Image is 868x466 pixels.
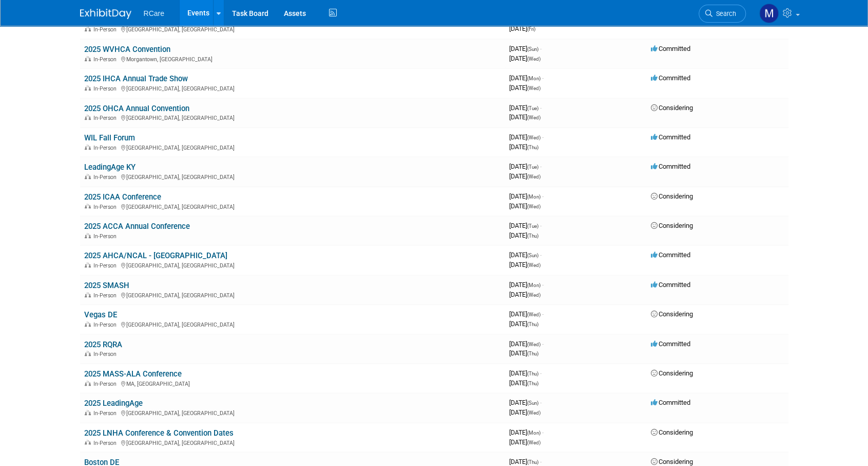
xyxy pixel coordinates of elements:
[84,163,136,172] a: LeadingAge KY
[509,310,544,318] span: [DATE]
[527,56,541,62] span: (Wed)
[509,320,538,328] span: [DATE]
[527,135,541,140] span: (Wed)
[542,192,544,200] span: -
[84,340,122,349] a: 2025 RQRA
[509,172,541,180] span: [DATE]
[93,410,120,417] span: In-Person
[542,133,544,141] span: -
[84,438,501,446] div: [GEOGRAPHIC_DATA], [GEOGRAPHIC_DATA]
[84,192,161,202] a: 2025 ICAA Conference
[540,104,542,112] span: -
[759,4,779,23] img: Mike Andolina
[527,410,541,416] span: (Wed)
[542,310,544,318] span: -
[527,282,541,288] span: (Mon)
[527,262,541,268] span: (Wed)
[509,379,538,387] span: [DATE]
[509,113,541,121] span: [DATE]
[509,349,538,357] span: [DATE]
[93,440,120,446] span: In-Person
[651,192,693,200] span: Considering
[93,56,120,63] span: In-Person
[527,312,541,317] span: (Wed)
[84,143,501,151] div: [GEOGRAPHIC_DATA], [GEOGRAPHIC_DATA]
[84,428,234,438] a: 2025 LNHA Conference & Convention Dates
[93,351,120,357] span: In-Person
[651,428,693,436] span: Considering
[93,26,120,33] span: In-Person
[527,381,538,386] span: (Thu)
[651,251,690,259] span: Committed
[540,163,542,170] span: -
[651,104,693,112] span: Considering
[93,381,120,387] span: In-Person
[84,25,501,33] div: [GEOGRAPHIC_DATA], [GEOGRAPHIC_DATA]
[540,458,542,465] span: -
[85,321,91,327] img: In-Person Event
[527,351,538,356] span: (Thu)
[85,351,91,356] img: In-Person Event
[527,85,541,91] span: (Wed)
[85,440,91,445] img: In-Person Event
[527,342,541,347] span: (Wed)
[509,202,541,210] span: [DATE]
[509,84,541,92] span: [DATE]
[84,74,188,83] a: 2025 IHCA Annual Trade Show
[527,46,538,52] span: (Sun)
[540,369,542,377] span: -
[527,459,538,465] span: (Thu)
[84,281,129,290] a: 2025 SMASH
[509,399,542,406] span: [DATE]
[527,292,541,298] span: (Wed)
[85,85,91,91] img: In-Person Event
[527,440,541,445] span: (Wed)
[84,133,135,142] a: WIL Fall Forum
[84,104,189,113] a: 2025 OHCA Annual Convention
[84,55,501,63] div: Morgantown, [GEOGRAPHIC_DATA]
[527,115,541,120] span: (Wed)
[84,222,190,231] a: 2025 ACCA Annual Conference
[85,292,91,297] img: In-Person Event
[84,172,501,181] div: [GEOGRAPHIC_DATA], [GEOGRAPHIC_DATA]
[93,292,120,299] span: In-Person
[527,194,541,200] span: (Mon)
[93,85,120,92] span: In-Person
[527,76,541,81] span: (Mon)
[85,233,91,238] img: In-Person Event
[93,204,120,210] span: In-Person
[527,26,535,32] span: (Fri)
[509,251,542,259] span: [DATE]
[651,369,693,377] span: Considering
[509,192,544,200] span: [DATE]
[542,340,544,348] span: -
[84,310,117,319] a: Vegas DE
[509,55,541,62] span: [DATE]
[93,145,120,151] span: In-Person
[85,56,91,61] img: In-Person Event
[527,204,541,209] span: (Wed)
[651,340,690,348] span: Committed
[651,45,690,52] span: Committed
[699,5,746,23] a: Search
[540,251,542,259] span: -
[527,233,538,239] span: (Thu)
[509,281,544,289] span: [DATE]
[712,10,736,17] span: Search
[527,145,538,150] span: (Thu)
[527,253,538,258] span: (Sun)
[542,281,544,289] span: -
[85,204,91,209] img: In-Person Event
[93,262,120,269] span: In-Person
[509,428,544,436] span: [DATE]
[509,104,542,112] span: [DATE]
[527,371,538,377] span: (Thu)
[540,222,542,229] span: -
[85,145,91,150] img: In-Person Event
[542,428,544,436] span: -
[93,174,120,181] span: In-Person
[84,251,227,260] a: 2025 AHCA/NCAL - [GEOGRAPHIC_DATA]
[85,115,91,120] img: In-Person Event
[509,261,541,268] span: [DATE]
[144,9,164,17] span: RCare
